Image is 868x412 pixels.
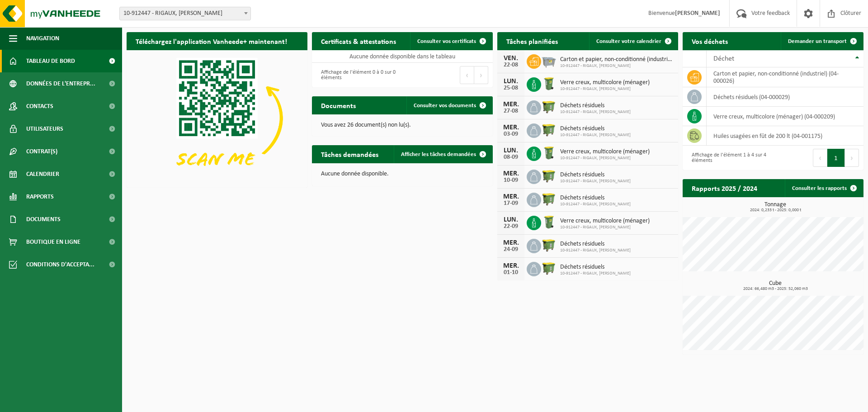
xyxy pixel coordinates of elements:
div: LUN. [502,78,520,85]
img: WB-1100-HPE-GN-50 [541,122,557,137]
span: 2024: 0,233 t - 2025: 0,000 t [687,208,863,213]
div: MER. [502,193,520,200]
h2: Téléchargez l'application Vanheede+ maintenant! [127,32,296,50]
img: WB-1100-HPE-GN-50 [541,260,557,276]
img: Download de VHEPlus App [127,50,307,186]
span: Déchets résiduels [560,102,631,109]
button: Previous [460,66,474,84]
div: 22-08 [502,62,520,68]
div: 08-09 [502,154,520,161]
span: 10-912447 - RIGAUX, [PERSON_NAME] [560,179,631,184]
span: Navigation [26,27,59,50]
div: MER. [502,262,520,270]
a: Consulter vos documents [406,96,492,114]
span: 10-912447 - RIGAUX, [PERSON_NAME] [560,133,631,138]
h2: Documents [312,96,365,114]
div: MER. [502,170,520,177]
p: Aucune donnée disponible. [321,171,484,177]
div: 24-09 [502,246,520,253]
span: 10-912447 - RIGAUX, [PERSON_NAME] [560,248,631,253]
span: Déchets résiduels [560,125,631,133]
div: LUN. [502,216,520,223]
div: Affichage de l'élément 1 à 4 sur 4 éléments [687,148,769,168]
div: LUN. [502,147,520,154]
img: WB-1100-HPE-GN-50 [541,168,557,184]
div: Affichage de l'élément 0 à 0 sur 0 éléments [316,65,398,85]
span: Demander un transport [788,38,847,44]
img: WB-0240-HPE-GN-50 [541,76,557,91]
span: 10-912447 - RIGAUX, [PERSON_NAME] [560,63,674,69]
p: Vous avez 26 document(s) non lu(s). [321,122,484,128]
div: 22-09 [502,223,520,230]
strong: [PERSON_NAME] [675,10,720,17]
a: Consulter votre calendrier [589,32,677,50]
h2: Tâches planifiées [497,32,567,50]
span: Déchets résiduels [560,241,631,248]
h2: Certificats & attestations [312,32,405,50]
div: 01-10 [502,270,520,276]
span: Consulter votre calendrier [596,38,661,44]
span: 10-912447 - RIGAUX, JEAN-PAUL - BIERGHES [120,7,250,20]
span: 10-912447 - RIGAUX, JEAN-PAUL - BIERGHES [119,7,251,20]
button: Next [474,66,488,84]
div: 03-09 [502,131,520,137]
button: Previous [813,149,827,167]
span: 10-912447 - RIGAUX, [PERSON_NAME] [560,271,631,276]
span: Déchet [713,55,734,62]
span: Utilisateurs [26,118,63,140]
h3: Tonnage [687,202,863,213]
td: verre creux, multicolore (ménager) (04-000209) [707,107,863,126]
h2: Rapports 2025 / 2024 [683,179,766,197]
span: Déchets résiduels [560,171,631,179]
h2: Tâches demandées [312,145,387,163]
img: WB-0240-HPE-GN-50 [541,214,557,230]
span: Contacts [26,95,53,118]
span: Verre creux, multicolore (ménager) [560,79,650,86]
span: Données de l'entrepr... [26,72,95,95]
span: Déchets résiduels [560,194,631,202]
a: Afficher les tâches demandées [394,145,492,163]
span: Documents [26,208,61,231]
td: huiles usagées en fût de 200 lt (04-001175) [707,126,863,146]
span: 10-912447 - RIGAUX, [PERSON_NAME] [560,109,631,115]
span: Déchets résiduels [560,264,631,271]
span: Afficher les tâches demandées [401,152,476,157]
div: 25-08 [502,85,520,91]
h2: Vos déchets [683,32,737,50]
a: Consulter vos certificats [410,32,492,50]
h3: Cube [687,280,863,291]
div: 27-08 [502,108,520,114]
span: Tableau de bord [26,50,75,72]
span: Conditions d'accepta... [26,253,94,276]
span: Verre creux, multicolore (ménager) [560,218,650,225]
span: Consulter vos documents [414,103,476,109]
div: MER. [502,101,520,108]
span: 10-912447 - RIGAUX, [PERSON_NAME] [560,86,650,92]
span: 10-912447 - RIGAUX, [PERSON_NAME] [560,225,650,230]
div: 10-09 [502,177,520,184]
span: 10-912447 - RIGAUX, [PERSON_NAME] [560,156,650,161]
button: Next [845,149,859,167]
img: WB-0240-HPE-GN-50 [541,145,557,161]
div: MER. [502,239,520,246]
span: 2024: 66,480 m3 - 2025: 52,060 m3 [687,287,863,291]
button: 1 [827,149,845,167]
td: déchets résiduels (04-000029) [707,87,863,107]
img: WB-2500-GAL-GY-01 [541,53,557,68]
span: Calendrier [26,163,59,185]
span: 10-912447 - RIGAUX, [PERSON_NAME] [560,202,631,207]
span: Rapports [26,185,54,208]
img: WB-1100-HPE-GN-50 [541,237,557,253]
a: Consulter les rapports [785,179,863,197]
img: WB-1100-HPE-GN-50 [541,99,557,114]
span: Carton et papier, non-conditionné (industriel) [560,56,674,63]
td: Aucune donnée disponible dans le tableau [312,50,493,63]
div: VEN. [502,55,520,62]
span: Boutique en ligne [26,231,80,253]
div: 17-09 [502,200,520,207]
div: MER. [502,124,520,131]
a: Demander un transport [781,32,863,50]
img: WB-1100-HPE-GN-50 [541,191,557,207]
span: Contrat(s) [26,140,57,163]
td: carton et papier, non-conditionné (industriel) (04-000026) [707,67,863,87]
